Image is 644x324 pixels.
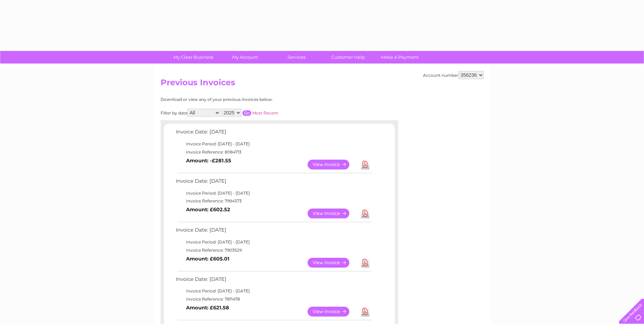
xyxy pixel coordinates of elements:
[165,51,221,64] a: My Clear Business
[174,177,373,189] td: Invoice Date: [DATE]
[361,209,369,218] a: Download
[161,97,339,102] div: Download or view any of your previous invoices below.
[186,158,231,164] b: Amount: -£281.55
[174,140,373,148] td: Invoice Period: [DATE] - [DATE]
[372,51,428,64] a: Make A Payment
[186,256,229,262] b: Amount: £605.01
[174,287,373,295] td: Invoice Period: [DATE] - [DATE]
[361,160,369,169] a: Download
[186,206,230,213] b: Amount: £602.52
[161,78,484,91] h2: Previous Invoices
[174,295,373,303] td: Invoice Reference: 7811478
[423,71,484,79] div: Account number
[308,258,357,268] a: View
[269,51,325,64] a: Services
[174,238,373,246] td: Invoice Period: [DATE] - [DATE]
[174,275,373,287] td: Invoice Date: [DATE]
[174,127,373,140] td: Invoice Date: [DATE]
[308,209,357,218] a: View
[320,51,376,64] a: Customer Help
[308,160,357,169] a: View
[361,307,369,317] a: Download
[308,307,357,317] a: View
[174,148,373,156] td: Invoice Reference: 8084713
[174,246,373,254] td: Invoice Reference: 7903529
[174,197,373,205] td: Invoice Reference: 7994573
[361,258,369,268] a: Download
[174,189,373,197] td: Invoice Period: [DATE] - [DATE]
[186,305,229,311] b: Amount: £621.58
[217,51,273,64] a: My Account
[161,109,339,117] div: Filter by date
[174,226,373,238] td: Invoice Date: [DATE]
[252,110,278,115] a: Most Recent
